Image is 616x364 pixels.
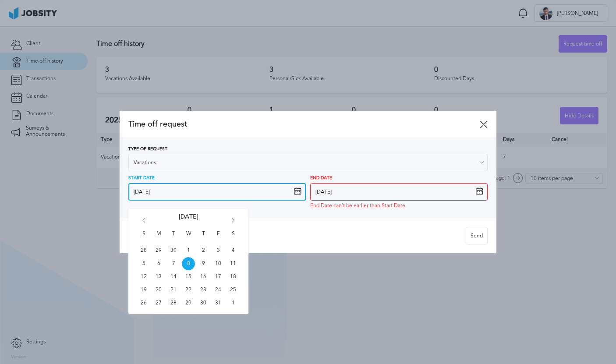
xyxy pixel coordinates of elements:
[152,283,165,297] span: Mon Oct 20 2025
[310,176,332,181] span: End Date
[167,283,180,297] span: Tue Oct 21 2025
[197,297,210,310] span: Thu Oct 30 2025
[137,244,150,257] span: Sun Sep 28 2025
[212,231,225,244] span: F
[197,244,210,257] span: Thu Oct 02 2025
[466,227,488,244] button: Send
[152,270,165,283] span: Mon Oct 13 2025
[212,283,225,297] span: Fri Oct 24 2025
[227,297,240,310] span: Sat Nov 01 2025
[167,244,180,257] span: Tue Sep 30 2025
[197,257,210,270] span: Thu Oct 09 2025
[128,120,480,129] span: Time off request
[137,231,150,244] span: S
[182,297,195,310] span: Wed Oct 29 2025
[212,270,225,283] span: Fri Oct 17 2025
[137,297,150,310] span: Sun Oct 26 2025
[152,244,165,257] span: Mon Sep 29 2025
[152,231,165,244] span: M
[310,203,405,209] span: End Date can't be earlier than Start Date
[182,283,195,297] span: Wed Oct 22 2025
[182,231,195,244] span: W
[128,176,155,181] span: Start Date
[227,244,240,257] span: Sat Oct 04 2025
[227,257,240,270] span: Sat Oct 11 2025
[197,270,210,283] span: Thu Oct 16 2025
[182,244,195,257] span: Wed Oct 01 2025
[197,231,210,244] span: T
[128,147,167,152] span: Type of Request
[179,213,198,231] span: [DATE]
[152,257,165,270] span: Mon Oct 06 2025
[137,270,150,283] span: Sun Oct 12 2025
[140,218,148,226] i: Go back 1 month
[167,257,180,270] span: Tue Oct 07 2025
[212,297,225,310] span: Fri Oct 31 2025
[466,227,487,245] div: Send
[152,297,165,310] span: Mon Oct 27 2025
[137,257,150,270] span: Sun Oct 05 2025
[212,257,225,270] span: Fri Oct 10 2025
[182,270,195,283] span: Wed Oct 15 2025
[167,231,180,244] span: T
[227,283,240,297] span: Sat Oct 25 2025
[167,270,180,283] span: Tue Oct 14 2025
[227,270,240,283] span: Sat Oct 18 2025
[167,297,180,310] span: Tue Oct 28 2025
[212,244,225,257] span: Fri Oct 03 2025
[227,231,240,244] span: S
[137,283,150,297] span: Sun Oct 19 2025
[197,283,210,297] span: Thu Oct 23 2025
[229,218,237,226] i: Go forward 1 month
[182,257,195,270] span: Wed Oct 08 2025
